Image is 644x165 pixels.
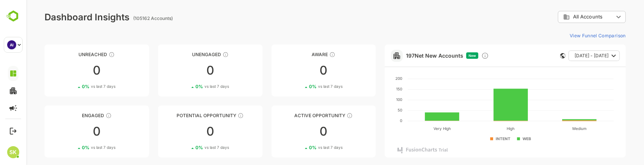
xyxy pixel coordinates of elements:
span: All Accounts [547,14,576,20]
div: All Accounts [532,10,599,24]
button: Logout [8,126,18,136]
div: Potential Opportunity [132,113,236,118]
div: Unreached [18,52,123,57]
a: Active OpportunityThese accounts have open opportunities which might be at any of the Sales Stage... [245,105,350,157]
div: Active Opportunity [245,113,350,118]
button: View Funnel Comparison [540,29,599,41]
div: Engaged [18,113,123,118]
span: vs last 7 days [178,84,203,89]
div: 0 [245,125,350,137]
a: Potential OpportunityThese accounts are MQAs and can be passed on to Inside Sales00%vs last 7 days [132,105,236,157]
span: [DATE] - [DATE] [548,51,582,61]
div: All Accounts [537,14,587,20]
div: 0 % [169,145,203,150]
div: These accounts have not shown enough engagement and need nurturing [196,52,202,58]
text: Medium [546,126,560,131]
div: These accounts are MQAs and can be passed on to Inside Sales [211,113,217,119]
a: AwareThese accounts have just entered the buying cycle and need further nurturing00%vs last 7 days [245,44,350,96]
div: 0 [245,64,350,76]
div: 0 % [169,84,203,89]
a: UnreachedThese accounts have not been engaged with for a defined time period00%vs last 7 days [18,44,123,96]
ag: (105162 Accounts) [107,15,149,21]
div: These accounts have open opportunities which might be at any of the Sales Stages [320,113,326,119]
div: This card does not support filter and segments [534,53,539,58]
a: EngagedThese accounts are warm, further nurturing would qualify them to MQAs00%vs last 7 days [18,105,123,157]
div: Dashboard Insights [18,12,103,23]
text: 0 [373,118,376,123]
text: 50 [371,108,376,112]
div: 0 % [283,145,316,150]
div: Discover new ICP-fit accounts showing engagement — via intent surges, anonymous website visits, L... [455,52,463,60]
div: These accounts are warm, further nurturing would qualify them to MQAs [79,113,85,119]
button: [DATE] - [DATE] [542,50,593,61]
span: vs last 7 days [292,84,316,89]
div: 0 % [283,84,316,89]
a: 197Net New Accounts [380,52,437,59]
div: 0 [132,64,236,76]
text: Very High [407,126,424,131]
div: These accounts have just entered the buying cycle and need further nurturing [303,52,309,58]
div: 0 [18,125,123,137]
text: High [480,126,488,131]
text: 100 [370,97,376,102]
div: 0 % [55,145,89,150]
div: Unengaged [132,52,236,57]
a: UnengagedThese accounts have not shown enough engagement and need nurturing00%vs last 7 days [132,44,236,96]
img: BambooboxLogoMark.f1c84d78b4c51b1a7b5f700c9845e183.svg [4,9,23,23]
span: New [442,53,450,58]
text: 150 [370,87,376,91]
div: 0 [18,64,123,76]
div: AI [7,40,16,49]
text: 200 [369,76,376,81]
span: vs last 7 days [65,84,89,89]
div: SK [7,146,19,158]
div: 0 % [55,84,89,89]
div: These accounts have not been engaged with for a defined time period [82,52,88,58]
span: vs last 7 days [292,145,316,150]
div: 0 [132,125,236,137]
span: vs last 7 days [178,145,203,150]
span: vs last 7 days [65,145,89,150]
div: Aware [245,52,350,57]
